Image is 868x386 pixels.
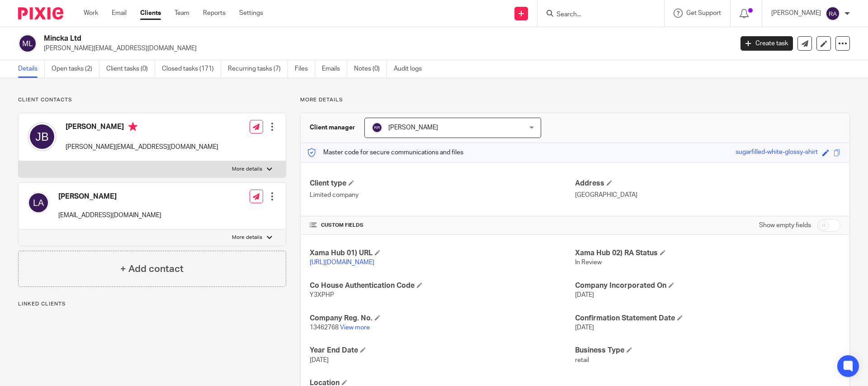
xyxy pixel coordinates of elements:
[736,148,818,158] div: sugarfilled-white-glossy-shirt
[44,34,590,43] h2: Mincka Ltd
[307,148,463,157] p: Master code for secure communications and files
[140,9,161,18] a: Clients
[310,222,575,229] h4: CUSTOM FIELDS
[112,9,127,18] a: Email
[310,281,575,291] h4: Co House Authentication Code
[232,166,262,173] p: More details
[300,96,850,104] p: More details
[295,60,315,78] a: Files
[310,292,334,298] span: Y3XPHP
[388,124,438,131] span: [PERSON_NAME]
[310,179,575,188] h4: Client type
[128,122,137,131] i: Primary
[575,248,840,258] h4: Xama Hub 02) RA Status
[28,122,57,151] img: svg%3E
[310,259,374,266] a: [URL][DOMAIN_NAME]
[58,192,161,201] h4: [PERSON_NAME]
[18,300,286,308] p: Linked clients
[28,192,49,214] img: svg%3E
[575,191,840,200] p: [GEOGRAPHIC_DATA]
[575,292,594,298] span: [DATE]
[741,36,793,51] a: Create task
[44,44,727,53] p: [PERSON_NAME][EMAIL_ADDRESS][DOMAIN_NAME]
[310,123,355,132] h3: Client manager
[759,221,811,230] label: Show empty fields
[18,60,45,78] a: Details
[394,60,429,78] a: Audit logs
[106,60,155,78] a: Client tasks (0)
[575,357,589,363] span: retail
[120,262,184,276] h4: + Add contact
[556,11,637,19] input: Search
[354,60,387,78] a: Notes (0)
[310,248,575,258] h4: Xama Hub 01) URL
[310,191,575,200] p: Limited company
[58,211,161,220] p: [EMAIL_ADDRESS][DOMAIN_NAME]
[66,143,218,152] p: [PERSON_NAME][EMAIL_ADDRESS][DOMAIN_NAME]
[575,324,594,331] span: [DATE]
[686,10,721,16] span: Get Support
[771,9,821,18] p: [PERSON_NAME]
[575,179,840,188] h4: Address
[310,314,575,323] h4: Company Reg. No.
[18,34,37,53] img: svg%3E
[575,281,840,291] h4: Company Incorporated On
[575,259,602,266] span: In Review
[372,122,382,133] img: svg%3E
[18,96,286,104] p: Client contacts
[84,9,98,18] a: Work
[162,60,221,78] a: Closed tasks (171)
[175,9,189,18] a: Team
[66,122,218,133] h4: [PERSON_NAME]
[232,234,262,241] p: More details
[575,314,840,323] h4: Confirmation Statement Date
[18,7,63,19] img: Pixie
[340,324,370,331] a: View more
[239,9,263,18] a: Settings
[228,60,288,78] a: Recurring tasks (7)
[203,9,226,18] a: Reports
[575,346,840,355] h4: Business Type
[322,60,347,78] a: Emails
[310,324,339,331] span: 13462768
[310,346,575,355] h4: Year End Date
[52,60,99,78] a: Open tasks (2)
[826,6,840,21] img: svg%3E
[310,357,329,363] span: [DATE]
